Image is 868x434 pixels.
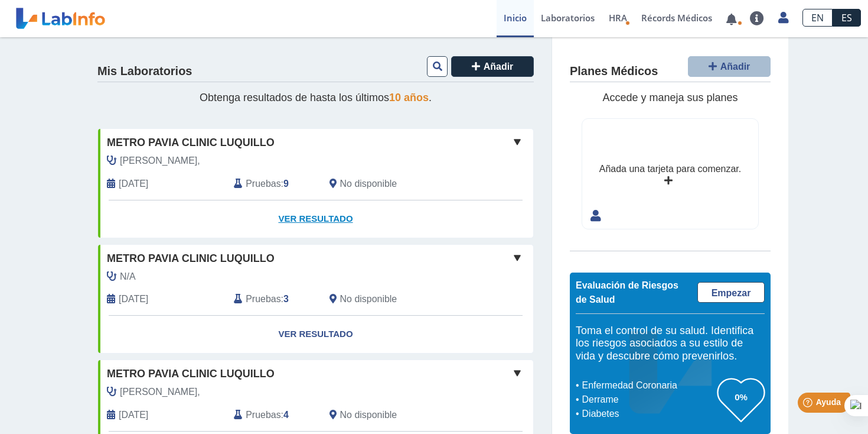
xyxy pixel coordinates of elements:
div: : [225,177,320,191]
a: ES [833,9,861,27]
span: Metro Pavia Clinic Luquillo [107,135,275,151]
span: Obtenga resultados de hasta los últimos . [200,92,432,103]
span: Diaz Cruz, [120,385,200,399]
span: No disponible [340,292,397,306]
b: 4 [283,410,289,420]
a: EN [802,9,833,27]
span: N/A [120,270,136,284]
li: Derrame [579,393,717,407]
span: 2025-09-09 [119,177,148,191]
h5: Toma el control de su salud. Identifica los riesgos asociados a su estilo de vida y descubre cómo... [576,325,765,363]
span: Accede y maneja sus planes [602,92,738,103]
span: 2024-04-29 [119,292,148,306]
span: Pruebas [246,292,280,306]
span: Evaluación de Riesgos de Salud [576,280,678,305]
span: Pruebas [246,408,280,422]
span: Diaz Cruz, [120,154,200,168]
a: Ver Resultado [98,316,533,353]
div: : [225,408,320,422]
li: Enfermedad Coronaria [579,378,717,393]
span: No disponible [340,408,397,422]
a: Empezar [697,282,765,303]
li: Diabetes [579,407,717,421]
span: HRA [609,12,627,24]
span: Metro Pavia Clinic Luquillo [107,251,275,267]
a: Ver Resultado [98,200,533,238]
div: : [225,292,320,306]
span: Pruebas [246,177,280,191]
span: Añadir [484,61,514,72]
div: Añada una tarjeta para comenzar. [599,162,741,176]
span: 10 años [389,92,429,103]
span: Empezar [712,288,751,298]
button: Añadir [451,56,534,77]
button: Añadir [688,56,771,77]
span: 2024-04-26 [119,408,148,422]
span: Añadir [720,61,750,72]
h4: Mis Laboratorios [97,64,192,79]
iframe: Help widget launcher [763,388,855,421]
span: Metro Pavia Clinic Luquillo [107,366,275,382]
b: 3 [283,294,289,304]
h3: 0% [717,390,765,404]
h4: Planes Médicos [570,64,658,79]
b: 9 [283,179,289,189]
span: No disponible [340,177,397,191]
